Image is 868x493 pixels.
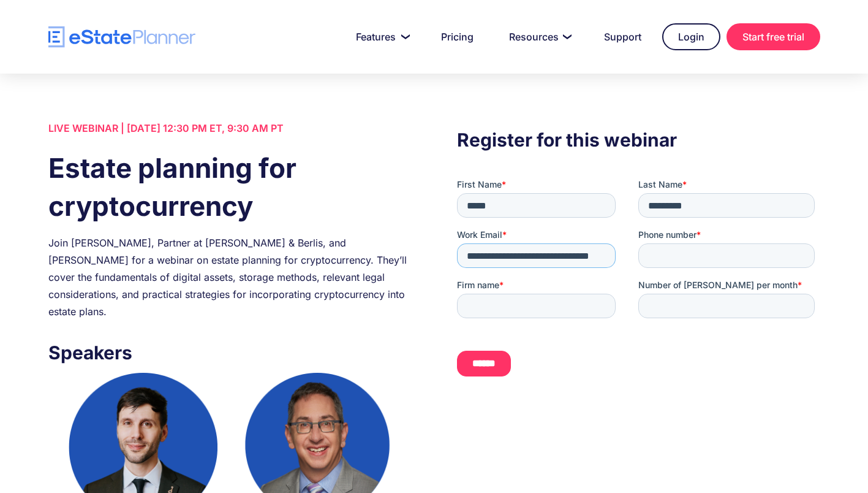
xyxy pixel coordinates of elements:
[426,25,488,49] a: Pricing
[494,25,583,49] a: Resources
[589,25,656,49] a: Support
[48,120,411,137] div: LIVE WEBINAR | [DATE] 12:30 PM ET, 9:30 AM PT
[48,26,195,48] a: home
[662,23,720,50] a: Login
[48,149,411,225] h1: Estate planning for cryptocurrency
[726,23,820,50] a: Start free trial
[457,178,820,387] iframe: Form 0
[457,126,820,154] h3: Register for this webinar
[48,338,411,367] h3: Speakers
[48,234,411,320] div: Join [PERSON_NAME], Partner at [PERSON_NAME] & Berlis, and [PERSON_NAME] for a webinar on estate ...
[341,25,420,49] a: Features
